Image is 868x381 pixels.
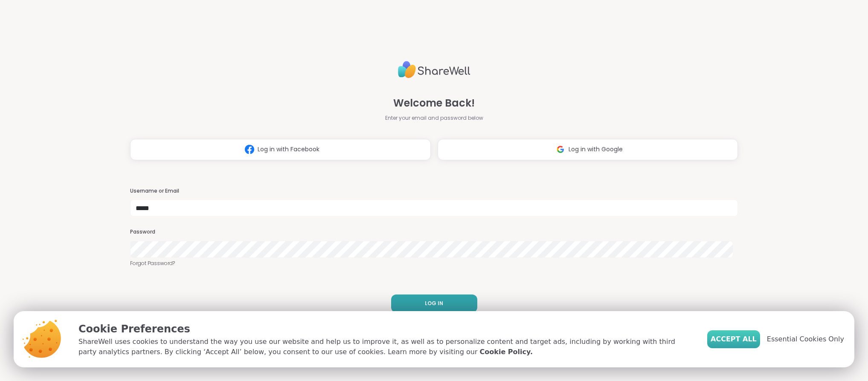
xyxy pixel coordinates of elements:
[711,334,757,344] span: Accept All
[438,139,738,160] button: Log in with Google
[398,58,470,82] img: ShareWell Logo
[425,300,443,307] span: LOG IN
[393,95,475,111] span: Welcome Back!
[569,145,623,154] span: Log in with Google
[241,141,258,157] img: ShareWell Logomark
[391,294,477,312] button: LOG IN
[78,337,694,357] p: ShareWell uses cookies to understand the way you use our website and help us to improve it, as we...
[552,141,569,157] img: ShareWell Logomark
[385,114,483,122] span: Enter your email and password below
[130,228,738,236] h3: Password
[130,139,430,160] button: Log in with Facebook
[258,145,319,154] span: Log in with Facebook
[130,260,738,267] a: Forgot Password?
[707,330,760,348] button: Accept All
[480,347,533,357] a: Cookie Policy.
[78,321,694,337] p: Cookie Preferences
[767,334,844,344] span: Essential Cookies Only
[130,188,738,195] h3: Username or Email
